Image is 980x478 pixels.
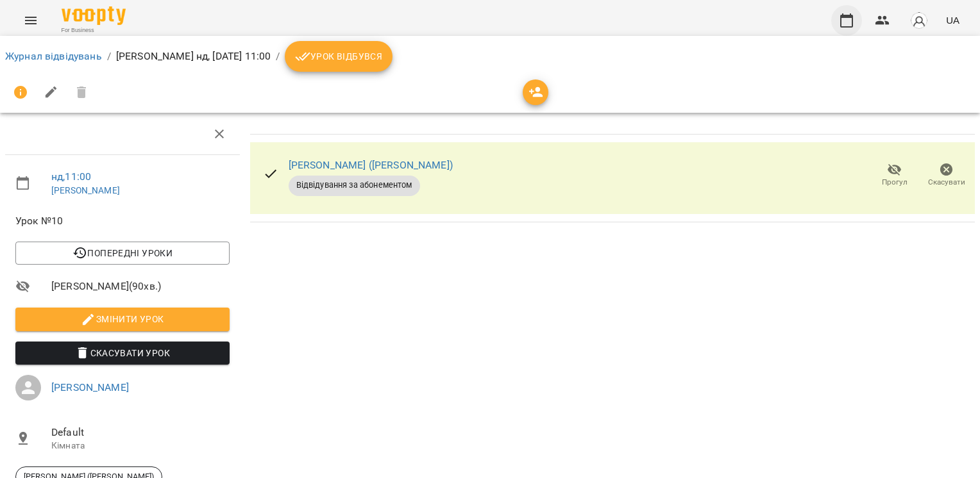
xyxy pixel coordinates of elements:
[276,49,280,64] li: /
[51,170,91,183] a: нд , 11:00
[15,342,230,365] button: Скасувати Урок
[289,159,453,171] a: [PERSON_NAME] ([PERSON_NAME])
[26,345,219,361] span: Скасувати Урок
[51,279,230,294] span: [PERSON_NAME] ( 90 хв. )
[295,49,382,64] span: Урок відбувся
[15,242,230,265] button: Попередні уроки
[941,8,965,32] button: UA
[51,185,120,195] a: [PERSON_NAME]
[910,12,928,29] img: avatar_s.png
[946,13,959,27] span: UA
[882,177,908,188] span: Прогул
[928,177,965,188] span: Скасувати
[920,158,972,194] button: Скасувати
[5,50,102,62] a: Журнал відвідувань
[51,440,230,452] p: Кімната
[107,49,111,64] li: /
[15,5,46,36] button: Menu
[289,179,420,191] span: Відвідування за абонементом
[62,26,126,35] span: For Business
[5,41,975,72] nav: breadcrumb
[51,381,129,393] a: [PERSON_NAME]
[51,425,230,440] span: Default
[26,245,219,261] span: Попередні уроки
[116,49,271,64] p: [PERSON_NAME] нд, [DATE] 11:00
[62,6,126,25] img: Voopty Logo
[26,311,219,327] span: Змінити урок
[15,308,230,331] button: Змінити урок
[15,213,230,229] span: Урок №10
[285,41,393,72] button: Урок відбувся
[868,158,920,194] button: Прогул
